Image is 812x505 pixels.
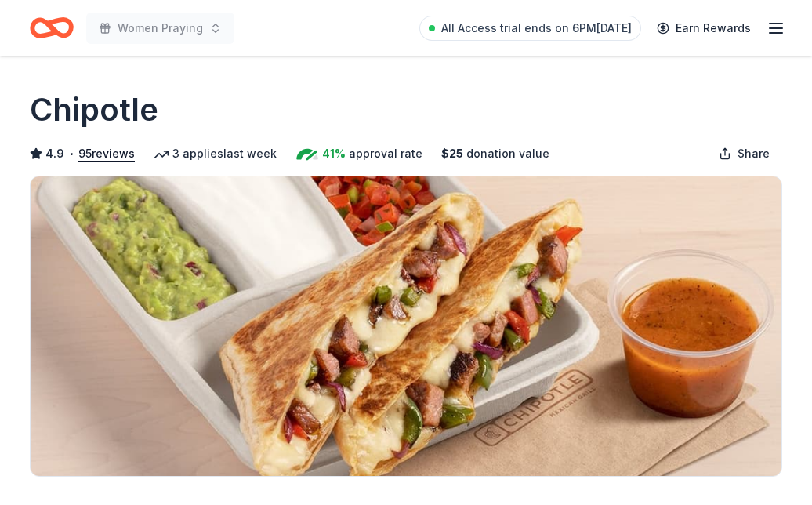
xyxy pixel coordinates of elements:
[45,144,64,163] span: 4.9
[30,88,158,132] h1: Chipotle
[31,176,781,476] img: Image for Chipotle
[30,9,74,46] a: Home
[647,14,760,42] a: Earn Rewards
[86,13,234,44] button: Women Praying
[154,144,277,163] div: 3 applies last week
[738,144,770,163] span: Share
[441,144,463,163] span: $ 25
[78,144,135,163] button: 95reviews
[419,16,641,41] a: All Access trial ends on 6PM[DATE]
[322,144,346,163] span: 41%
[349,144,422,163] span: approval rate
[441,19,632,38] span: All Access trial ends on 6PM[DATE]
[706,138,782,169] button: Share
[118,19,203,38] span: Women Praying
[69,147,74,160] span: •
[466,144,549,163] span: donation value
